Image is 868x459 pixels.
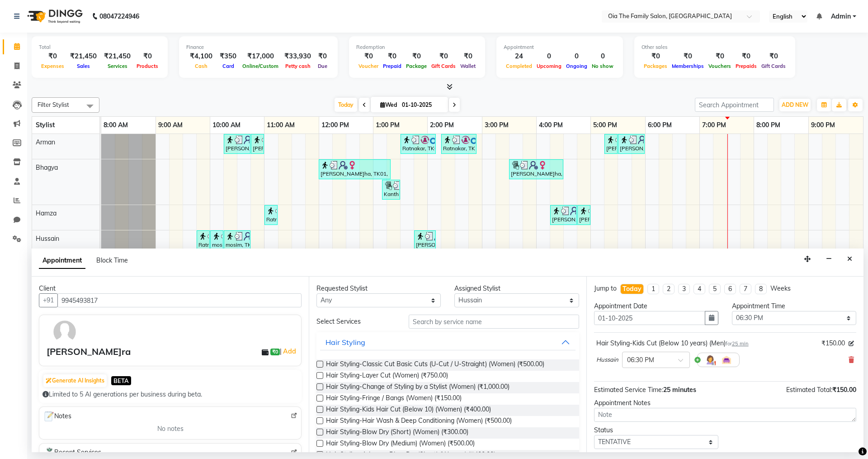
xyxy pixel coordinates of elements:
span: Hair Styling-Layer Cut (Women) (₹750.00) [326,371,448,382]
span: Due [316,63,330,69]
span: Wed [378,101,399,108]
div: ₹0 [356,51,381,62]
div: ₹0 [315,51,330,62]
a: 9:00 PM [809,119,837,132]
div: ₹0 [759,51,788,62]
span: Filter Stylist [38,101,69,108]
div: ₹0 [381,51,404,62]
div: 0 [534,51,564,62]
div: ₹0 [733,51,759,62]
span: 25 min [732,340,749,347]
a: Add [282,346,297,357]
div: [PERSON_NAME]ha, TK01, 12:00 PM-01:20 PM, Pedicure-Regular Pedicure (Women),Detan/Bleach-Face & N... [320,161,390,178]
input: yyyy-mm-dd [594,311,705,325]
div: [PERSON_NAME]in, TK16, 05:30 PM-06:00 PM, Hair Styling-Hair Cut (Men) [619,135,644,153]
a: 12:00 PM [319,119,351,132]
span: ₹150.00 [832,386,856,394]
div: Requested Stylist [316,284,441,293]
small: for [726,340,749,347]
img: Hairdresser.png [705,354,716,365]
img: logo [23,4,85,29]
span: ADD NEW [782,101,808,108]
a: 8:00 AM [101,119,130,132]
span: Block Time [96,256,128,264]
span: Package [404,63,429,69]
div: Finance [186,43,330,51]
div: Assigned Stylist [454,284,579,293]
span: Upcoming [534,63,564,69]
div: [PERSON_NAME]ha, TK05, 03:30 PM-04:30 PM, Pedicure-Crystal Pedicure (Women) (₹1200) [510,161,562,178]
span: | [280,346,297,357]
span: Arman [36,138,55,146]
li: 2 [663,284,675,294]
div: ₹0 [670,51,706,62]
a: 10:00 AM [210,119,243,132]
a: 5:00 PM [591,119,619,132]
div: Other sales [642,43,788,51]
div: 0 [564,51,590,62]
div: mosim, TK09, 10:15 AM-10:45 AM, Hair Styling-Hair Cut (Men) [225,232,250,249]
span: Hair Styling-Fringe / Bangs (Women) (₹150.00) [326,393,462,405]
span: Bhagya [36,163,58,172]
span: Hair Styling-Kids Hair Cut (Below 10) (Women) (₹400.00) [326,405,491,416]
span: Gift Cards [759,63,788,69]
div: Ratnakar, TK12, 02:15 PM-02:55 PM, Hair Styling-Classic Cut Basic Cuts (U-Cut / U-Straight) (Women) [442,135,476,153]
div: Appointment [504,43,616,51]
li: 6 [724,284,736,294]
div: ₹350 [216,51,240,62]
span: Petty cash [283,63,313,69]
span: Ongoing [564,63,590,69]
div: [PERSON_NAME], TK10, 10:45 AM-11:00 AM, Hair Stylin[PERSON_NAME]rd Trim (Men) [252,135,263,153]
img: Interior.png [721,354,732,365]
div: Today [623,284,642,294]
span: 25 minutes [663,386,696,394]
span: Hair Styling-Hair Wash & Deep Conditioning (Women) (₹500.00) [326,416,512,427]
span: Products [134,63,160,69]
span: Card [220,63,236,69]
div: ₹0 [706,51,733,62]
div: Total [39,43,160,51]
div: 0 [590,51,616,62]
span: Hamza [36,209,57,217]
input: Search by Name/Mobile/Email/Code [57,293,302,307]
input: Search by service name [409,315,579,329]
div: ₹0 [404,51,429,62]
span: No notes [157,424,184,434]
div: Client [39,284,302,293]
span: Hussain [36,234,59,243]
div: ₹33,930 [281,51,315,62]
span: Notes [43,411,71,422]
span: Expenses [39,63,66,69]
li: 7 [740,284,751,294]
div: [PERSON_NAME], TK16, 05:15 PM-05:30 PM, Hair Styling-[PERSON_NAME] Trim (Men) [605,135,617,153]
span: Voucher [356,63,381,69]
button: +91 [39,293,58,307]
button: Generate AI Insights [43,374,107,387]
div: mosim, TK09, 10:00 AM-10:15 AM, Hair Stylin[PERSON_NAME]rd Trim (Men) [211,232,222,249]
span: Estimated Service Time: [594,386,663,394]
div: [PERSON_NAME]ra [47,345,131,359]
span: Appointment [39,253,85,269]
div: [PERSON_NAME], TK15, 04:45 PM-05:00 PM, Hair Stylin[PERSON_NAME]rd Trim (Men) [578,206,590,224]
button: Close [843,252,856,266]
li: 5 [709,284,721,294]
span: Prepaid [381,63,404,69]
span: Hair Styling-Change of Styling by a Stylist (Women) (₹1,000.00) [326,382,509,393]
span: Memberships [670,63,706,69]
span: No show [590,63,616,69]
b: 08047224946 [99,4,139,29]
a: 4:00 PM [537,119,565,132]
div: ₹0 [134,51,160,62]
div: ₹21,450 [66,51,100,62]
span: Sales [75,63,92,69]
span: Wallet [458,63,478,69]
span: ₹0 [270,349,280,356]
input: 2025-10-01 [399,98,444,112]
div: Ratnakar, TK08, 09:45 AM-10:00 AM, Hair Styling-[PERSON_NAME] Trim (Men) [198,232,209,249]
span: Admin [831,12,851,21]
div: ₹0 [429,51,458,62]
div: ₹0 [458,51,478,62]
div: Hair Styling [325,337,365,348]
div: [PERSON_NAME], TK10, 10:15 AM-10:45 AM, Hair Styling-Hair Cut (Men) [225,135,250,153]
button: Hair Styling [320,334,575,350]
